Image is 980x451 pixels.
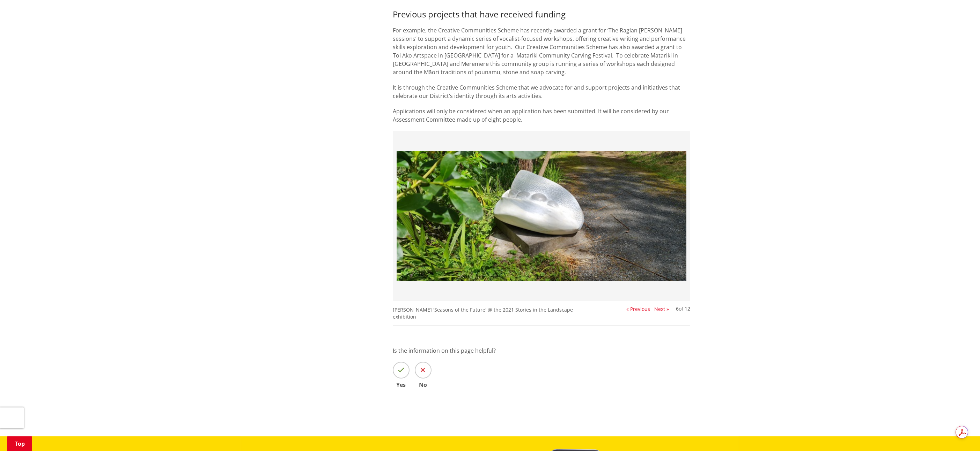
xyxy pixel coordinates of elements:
[626,306,650,312] button: « Previous
[676,306,690,311] div: of 12
[393,382,410,388] span: Yes
[393,107,690,124] p: Applications will only be considered when an application has been submitted. It will be considere...
[393,26,690,76] p: For example, the Creative Communities Scheme has recently awarded a grant for ‘The Raglan [PERSON...
[7,436,32,451] a: Top
[948,422,973,447] iframe: Messenger Launcher
[397,135,686,297] img: Test
[393,306,589,320] p: [PERSON_NAME] 'Seasons of the Future' @ the 2021 Stories in the Landscape exhibition
[393,83,690,100] p: It is through the Creative Communities Scheme that we advocate for and support projects and initi...
[415,382,432,388] span: No
[393,346,690,355] p: Is the information on this page helpful?
[393,9,690,20] h3: Previous projects that have received funding
[676,305,679,312] span: 6
[654,306,669,312] button: Next »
